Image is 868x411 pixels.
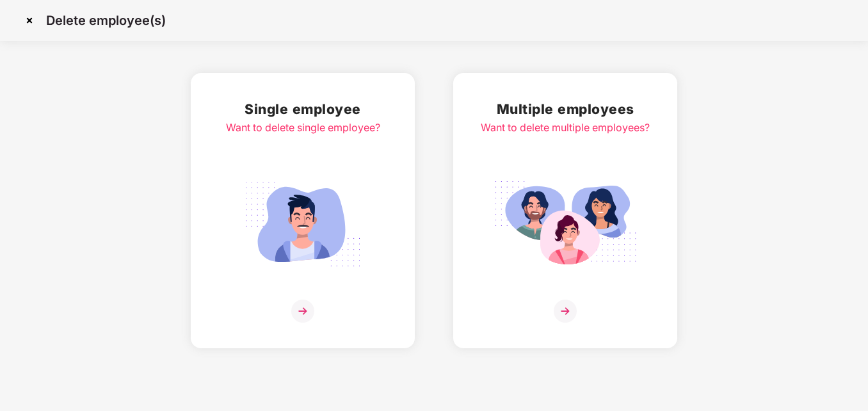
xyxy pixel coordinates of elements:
[46,13,166,28] p: Delete employee(s)
[494,174,637,274] img: svg+xml;base64,PHN2ZyB4bWxucz0iaHR0cDovL3d3dy53My5vcmcvMjAwMC9zdmciIGlkPSJNdWx0aXBsZV9lbXBsb3llZS...
[19,10,40,31] img: svg+xml;base64,PHN2ZyBpZD0iQ3Jvc3MtMzJ4MzIiIHhtbG5zPSJodHRwOi8vd3d3LnczLm9yZy8yMDAwL3N2ZyIgd2lkdG...
[291,300,314,323] img: svg+xml;base64,PHN2ZyB4bWxucz0iaHR0cDovL3d3dy53My5vcmcvMjAwMC9zdmciIHdpZHRoPSIzNiIgaGVpZ2h0PSIzNi...
[226,120,380,136] div: Want to delete single employee?
[481,99,650,120] h2: Multiple employees
[226,99,380,120] h2: Single employee
[481,120,650,136] div: Want to delete multiple employees?
[554,300,577,323] img: svg+xml;base64,PHN2ZyB4bWxucz0iaHR0cDovL3d3dy53My5vcmcvMjAwMC9zdmciIHdpZHRoPSIzNiIgaGVpZ2h0PSIzNi...
[231,174,374,274] img: svg+xml;base64,PHN2ZyB4bWxucz0iaHR0cDovL3d3dy53My5vcmcvMjAwMC9zdmciIGlkPSJTaW5nbGVfZW1wbG95ZWUiIH...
